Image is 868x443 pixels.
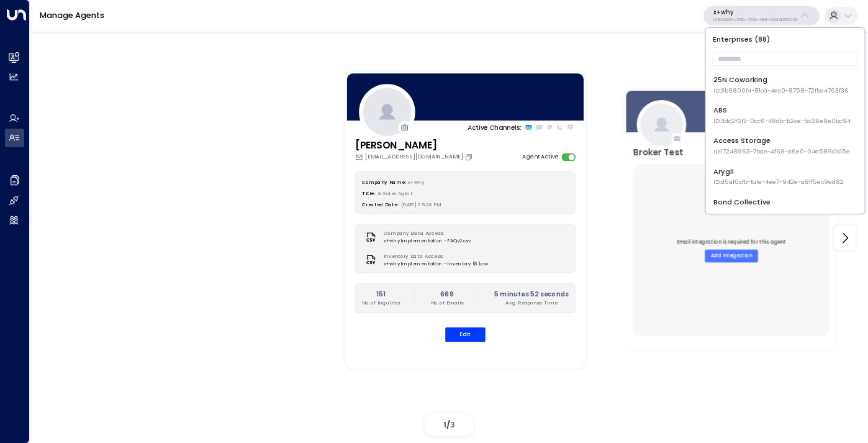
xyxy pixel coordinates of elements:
[384,230,467,237] label: Company Data Access:
[424,414,474,436] div: /
[377,190,413,196] span: AI Sales Agent
[362,178,405,185] label: Company Name:
[450,419,455,430] span: 3
[445,327,486,341] button: Edit
[713,167,844,187] div: Arygll
[705,249,758,262] button: Add Integration
[713,9,797,16] p: x+why
[713,117,851,126] span: ID: 3dc2f6f3-0cc6-48db-b2ce-5c36e8e0bc94
[713,147,850,156] span: ID: 17248963-7bae-4f68-a6e0-04e589c1c15e
[713,17,797,22] p: fd30d3d9-c56b-463c-981f-06af2b852133
[401,201,441,208] span: [DATE] 05:28 PM
[40,10,104,21] a: Manage Agents
[384,253,484,260] label: Inventory Data Access:
[633,147,683,160] h3: Broker Test
[713,75,849,95] div: 25N Coworking
[677,239,787,246] p: Email integration is required for this agent
[713,105,851,126] div: ABS
[362,190,375,196] label: Title:
[494,299,569,306] p: Avg. Response Time
[443,419,446,430] span: 1
[431,299,463,306] p: No. of Emails
[710,32,861,47] p: Enterprises ( 88 )
[384,260,489,267] span: x+why Implementation - Inventory (6).csv
[431,290,463,299] h2: 669
[468,122,522,132] p: Active Channels:
[362,290,400,299] h2: 151
[713,209,857,217] span: ID: e5c8f306-7b86-487b-8d28-d066bc04964e
[355,139,475,153] h3: [PERSON_NAME]
[713,178,844,186] span: ID: d5af0cfb-fa1e-4ee7-942e-a8ff5ec9ed82
[713,86,849,95] span: ID: 3b9800f4-81ca-4ec0-8758-72fbe4763f36
[362,201,399,208] label: Created Date:
[713,135,850,156] div: Access Storage
[465,153,475,161] button: Copy
[384,237,471,245] span: x+why Implementation - FAQv2.csv
[494,290,569,299] h2: 5 minutes 52 seconds
[713,197,857,217] div: Bond Collective
[355,153,475,162] div: [EMAIL_ADDRESS][DOMAIN_NAME]
[703,6,820,26] button: x+whyfd30d3d9-c56b-463c-981f-06af2b852133
[362,299,400,306] p: No. of Inquiries
[522,153,558,162] label: Agent Active
[408,178,424,185] span: x+why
